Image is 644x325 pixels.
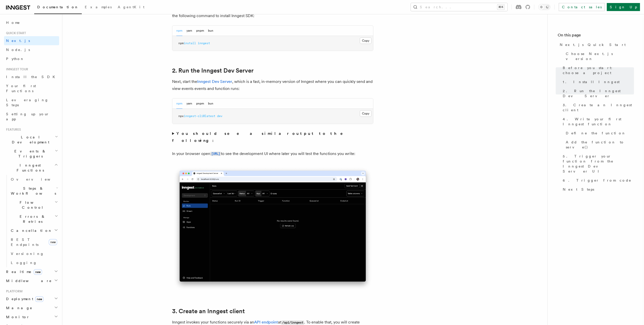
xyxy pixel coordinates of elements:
[186,26,192,36] button: yarn
[4,45,59,54] a: Node.js
[9,200,55,210] span: Flow Control
[9,226,59,235] button: Cancellation
[4,54,59,63] a: Python
[563,65,634,75] span: Before you start: choose a project
[561,176,634,185] a: 6. Trigger from code
[563,154,634,174] span: 5. Trigger your function from the Inngest Dev Server UI
[208,26,213,36] button: bun
[4,294,59,303] button: Deploymentnew
[564,138,634,152] a: Add the function to serve()
[4,161,59,175] button: Inngest Functions
[411,3,507,11] button: Search...⌘K
[558,40,634,49] a: Next.js Quick Start
[172,78,373,92] p: Next, start the , which is a fast, in-memory version of Inngest where you can quickly send and vi...
[360,110,372,117] button: Copy
[4,72,59,81] a: Install the SDK
[9,175,59,184] a: Overview
[4,312,59,321] button: Monitor
[563,117,634,127] span: 4. Write your first Inngest function
[11,177,63,181] span: Overview
[563,187,594,192] span: Next Steps
[563,88,634,98] span: 2. Run the Inngest Dev Server
[9,249,59,258] a: Versioning
[561,63,634,77] a: Before you start: choose a project
[538,4,550,10] button: Toggle dark mode
[9,212,59,226] button: Errors & Retries
[4,175,59,267] div: Inngest Functions
[561,152,634,176] a: 5. Trigger your function from the Inngest Dev Server UI
[497,5,504,10] kbd: ⌘K
[281,320,304,325] code: /api/inngest
[6,84,36,93] span: Your first Functions
[4,31,26,35] span: Quick start
[9,235,59,249] a: REST Endpointsnew
[176,26,182,36] button: npm
[4,110,59,124] a: Setting up your app
[561,115,634,129] a: 4. Write your first Inngest function
[172,131,350,143] strong: You should see a similar output to the following:
[9,228,52,233] span: Cancellation
[172,166,373,292] img: Inngest Dev Server's 'Runs' tab with no data
[560,42,626,47] span: Next.js Quick Start
[118,5,144,9] span: AgentKit
[9,186,56,196] span: Steps & Workflows
[35,296,44,302] span: new
[186,98,192,109] button: yarn
[559,3,605,11] a: Contact sales
[558,32,634,40] h4: On this page
[566,51,634,61] span: Choose Next.js version
[210,151,221,156] a: [URL]
[9,198,59,212] button: Flow Control
[6,112,49,121] span: Setting up your app
[196,26,204,36] button: pnpm
[564,49,634,63] a: Choose Next.js version
[4,163,54,173] span: Inngest Functions
[360,37,372,44] button: Copy
[178,41,184,45] span: npm
[49,239,57,245] span: new
[4,133,59,147] button: Local Development
[4,147,59,161] button: Events & Triggers
[566,140,634,150] span: Add the function to serve()
[4,276,59,285] button: Middleware
[4,267,59,276] button: Realtimenew
[4,67,28,71] span: Inngest tour
[9,214,55,224] span: Errors & Retries
[254,320,278,324] a: API endpoint
[4,314,30,319] span: Monitor
[198,41,210,45] span: inngest
[6,48,30,52] span: Node.js
[4,128,21,132] span: Features
[563,79,620,84] span: 1. Install Inngest
[563,102,634,113] span: 3. Create an Inngest client
[34,2,82,14] a: Documentation
[566,131,626,136] span: Define the function
[172,150,373,157] p: In your browser open to see the development UI where later you will test the functions you write:
[197,79,232,84] a: Inngest Dev Server
[6,39,30,43] span: Next.js
[6,57,24,61] span: Python
[208,98,213,109] button: bun
[561,86,634,100] a: 2. Run the Inngest Dev Server
[4,296,44,301] span: Deployment
[6,98,49,107] span: Leveraging Steps
[6,20,20,25] span: Home
[184,114,215,118] span: inngest-cli@latest
[4,18,59,27] a: Home
[85,5,112,9] span: Examples
[37,5,79,9] span: Documentation
[4,289,23,293] span: Platform
[4,278,52,283] span: Middleware
[561,185,634,194] a: Next Steps
[4,303,59,312] button: Manage
[11,238,38,247] span: REST Endpoints
[172,67,254,74] a: 2. Run the Inngest Dev Server
[4,95,59,110] a: Leveraging Steps
[172,130,373,144] summary: You should see a similar output to the following:
[9,258,59,267] a: Logging
[564,129,634,138] a: Define the function
[196,98,204,109] button: pnpm
[115,2,147,14] a: AgentKit
[4,305,32,310] span: Manage
[210,152,221,156] code: [URL]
